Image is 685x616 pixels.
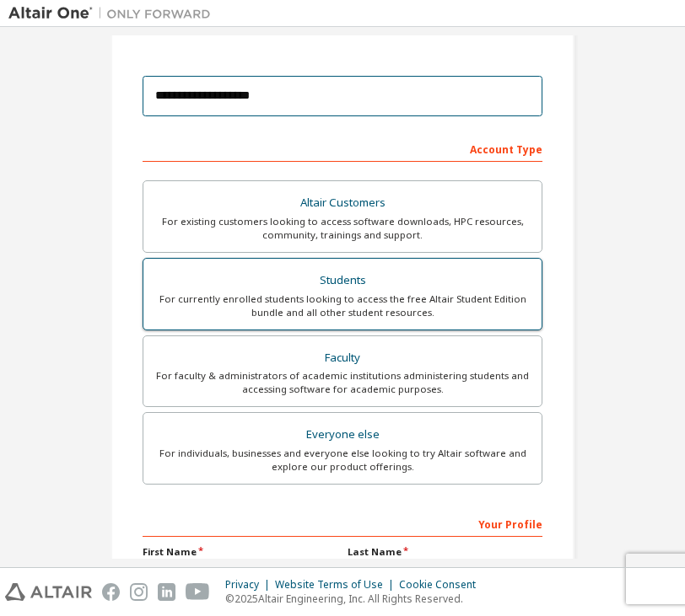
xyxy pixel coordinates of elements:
[154,447,531,474] div: For individuals, businesses and everyone else looking to try Altair software and explore our prod...
[143,135,542,162] div: Account Type
[130,583,148,601] img: instagram.svg
[275,578,399,592] div: Website Terms of Use
[143,545,337,559] label: First Name
[348,545,542,559] label: Last Name
[154,269,531,292] div: Students
[143,510,542,537] div: Your Profile
[102,583,120,601] img: facebook.svg
[8,5,219,22] img: Altair One
[154,369,531,396] div: For faculty & administrators of academic institutions administering students and accessing softwa...
[154,423,531,447] div: Everyone else
[154,191,531,215] div: Altair Customers
[186,583,210,601] img: youtube.svg
[154,292,531,319] div: For currently enrolled students looking to access the free Altair Student Edition bundle and all ...
[225,578,275,592] div: Privacy
[399,578,486,592] div: Cookie Consent
[154,215,531,242] div: For existing customers looking to access software downloads, HPC resources, community, trainings ...
[225,592,486,606] p: © 2025 Altair Engineering, Inc. All Rights Reserved.
[154,346,531,370] div: Faculty
[5,583,92,601] img: altair_logo.svg
[158,583,175,601] img: linkedin.svg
